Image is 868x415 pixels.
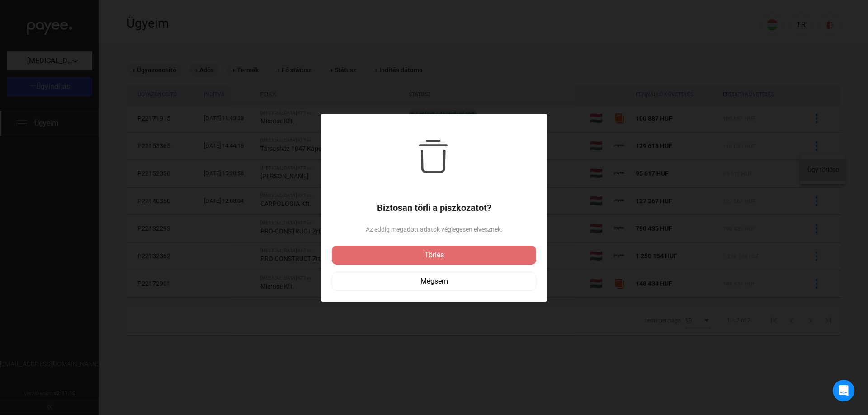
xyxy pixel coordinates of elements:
[332,202,536,213] h1: Biztosan törli a piszkozatot?
[833,380,854,401] div: Open Intercom Messenger
[332,224,536,235] span: Az eddig megadott adatok véglegesen elvesznek.
[332,246,536,265] button: Törlés
[335,250,533,261] div: Törlés
[332,272,536,291] button: Mégsem
[418,140,451,173] img: trash-black
[335,276,533,287] div: Mégsem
